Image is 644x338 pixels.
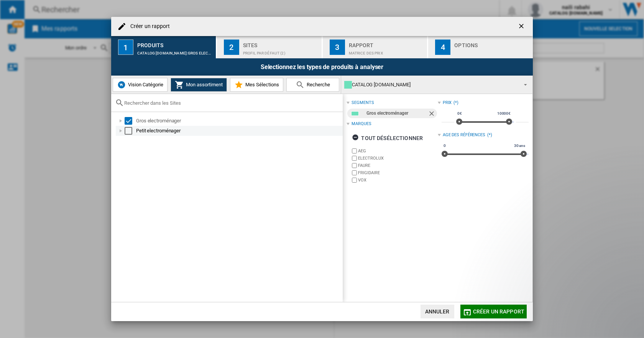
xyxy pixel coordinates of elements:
span: 0 [442,143,447,149]
button: 3 Rapport Matrice des prix [323,36,428,58]
input: brand.name [352,163,357,168]
div: 4 [435,40,450,55]
span: Mes Sélections [243,82,279,87]
div: CATALOG [DOMAIN_NAME]:Gros electroménager [137,47,213,55]
div: Marques [352,121,371,127]
div: Sites [243,39,319,47]
button: Recherche [286,78,339,92]
button: Mon assortiment [171,78,227,92]
div: tout désélectionner [352,131,423,145]
div: Gros electroménager [366,109,427,118]
button: tout désélectionner [350,131,425,145]
span: Recherche [305,82,330,87]
div: Gros electroménager [136,117,342,125]
div: 2 [224,40,239,55]
div: Profil par défaut (2) [243,47,319,55]
span: 30 ans [513,143,526,149]
div: Matrice des prix [349,47,424,55]
button: Vision Catégorie [113,78,168,92]
label: VOX [358,177,437,183]
span: 0€ [456,110,463,117]
span: 10000€ [496,110,512,117]
img: wiser-icon-blue.png [117,80,126,89]
button: Créer un rapport [460,305,527,318]
input: Rechercher dans les Sites [124,100,339,106]
button: Mes Sélections [230,78,283,92]
label: FRIGIDAIRE [358,170,437,176]
div: segments [352,100,374,106]
input: brand.name [352,170,357,175]
div: Rapport [349,39,424,47]
input: brand.name [352,178,357,183]
input: brand.name [352,148,357,153]
input: brand.name [352,156,357,161]
div: CATALOG [DOMAIN_NAME] [344,79,517,90]
div: Produits [137,39,213,47]
md-checkbox: Select [125,117,136,125]
div: Selectionnez les types de produits à analyser [111,58,533,76]
span: Créer un rapport [473,308,524,315]
div: Age des références [443,132,485,138]
button: Annuler [421,305,454,318]
md-checkbox: Select [125,127,136,135]
button: 2 Sites Profil par défaut (2) [217,36,322,58]
span: Mon assortiment [184,82,223,87]
button: getI18NText('BUTTONS.CLOSE_DIALOG') [514,19,530,34]
label: AEG [358,148,437,154]
div: 1 [118,40,133,55]
div: Prix [443,100,452,106]
span: Vision Catégorie [126,82,163,87]
ng-md-icon: getI18NText('BUTTONS.CLOSE_DIALOG') [517,22,527,31]
div: 3 [330,40,345,55]
button: 1 Produits CATALOG [DOMAIN_NAME]:Gros electroménager [111,36,217,58]
button: 4 Options [428,36,533,58]
h4: Créer un rapport [127,23,170,30]
ng-md-icon: Retirer [428,110,437,119]
label: ELECTROLUX [358,155,437,161]
div: Petit electroménager [136,127,342,135]
label: FAURE [358,163,437,168]
div: Options [454,39,530,47]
